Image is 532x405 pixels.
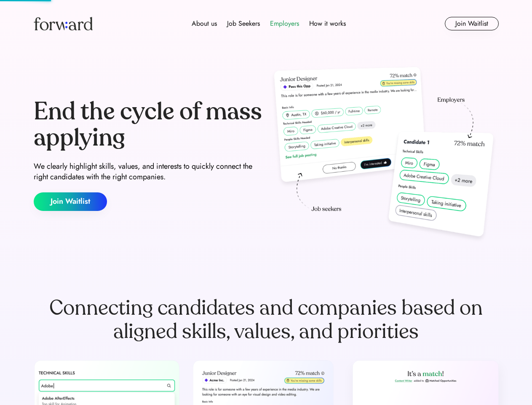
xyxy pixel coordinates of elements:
[34,296,499,343] div: Connecting candidates and companies based on aligned skills, values, and priorities
[309,19,346,29] div: How it works
[270,19,299,29] div: Employers
[34,99,263,151] div: End the cycle of mass applying
[270,64,499,246] img: hero-image.png
[445,17,499,30] button: Join Waitlist
[227,19,260,29] div: Job Seekers
[34,192,107,211] button: Join Waitlist
[192,19,217,29] div: About us
[34,17,93,30] img: Forward logo
[34,161,263,182] div: We clearly highlight skills, values, and interests to quickly connect the right candidates with t...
